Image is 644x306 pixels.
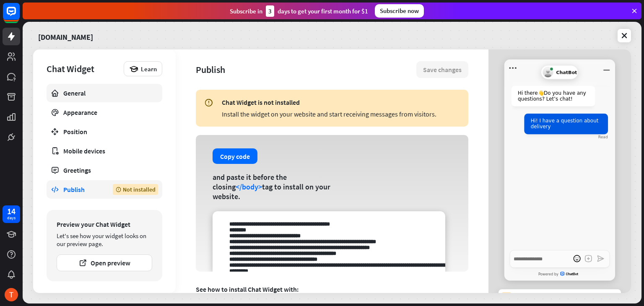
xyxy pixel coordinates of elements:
[236,182,262,192] span: </body>
[595,253,606,265] button: Send a message
[375,4,424,18] div: Subscribe now
[47,103,162,122] a: Appearance
[213,172,336,201] div: and paste it before the closing tag to install on your website.
[531,118,599,129] span: Hi! I have a question about delivery
[560,272,581,277] span: ChatBot
[538,272,558,276] span: Powered by
[266,5,274,17] div: 3
[63,185,100,194] div: Publish
[38,27,93,44] a: [DOMAIN_NAME]
[141,65,157,73] span: Learn
[47,84,162,102] a: General
[230,5,368,17] div: Subscribe in days to get your first month for $1
[222,98,460,106] div: Chat Widget is not installed
[113,184,158,195] div: Not installed
[57,232,152,248] div: Let's see how your widget looks on our preview page.
[416,61,468,78] button: Save changes
[63,89,145,97] div: General
[47,142,162,160] a: Mobile devices
[510,250,610,268] textarea: Write a message…
[47,122,162,141] a: Position
[3,205,20,223] a: 14 days
[601,62,612,74] button: Minimize window
[63,127,145,136] div: Position
[196,64,416,75] div: Publish
[7,215,16,221] div: days
[63,108,145,117] div: Appearance
[7,207,16,215] div: 14
[518,90,586,101] span: Hi there 👋 Do you have any questions? Let’s chat!
[556,70,577,75] span: ChatBot
[47,180,162,199] a: Publish Not installed
[504,269,615,280] a: Powered byChatBot
[57,254,152,271] button: Open preview
[213,148,257,164] button: Copy code
[222,110,460,118] div: Install the widget on your website and start receiving messages from visitors.
[571,253,582,265] button: open emoji picker
[507,62,519,74] button: Open menu
[598,135,608,140] div: Read
[63,147,145,155] div: Mobile devices
[541,65,578,80] div: ChatBot
[47,161,162,179] a: Greetings
[47,63,119,75] div: Chat Widget
[583,253,594,265] button: Add an attachment
[196,285,468,293] div: See how to install Chat Widget with:
[7,3,32,29] button: Open LiveChat chat widget
[63,166,145,174] div: Greetings
[57,220,152,228] div: Preview your Chat Widget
